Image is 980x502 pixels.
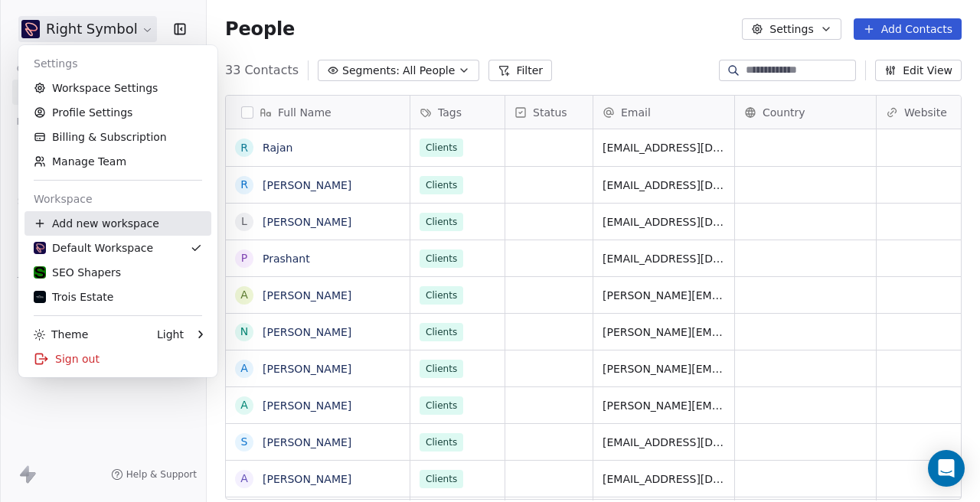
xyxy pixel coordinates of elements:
[24,51,211,76] div: Settings
[34,265,121,280] div: SEO Shapers
[34,266,46,279] img: SEO-Shapers-Favicon.png
[24,125,211,149] a: Billing & Subscription
[34,289,113,305] div: Trois Estate
[24,187,211,211] div: Workspace
[34,327,88,342] div: Theme
[34,291,46,303] img: New%20Project%20(7).png
[157,327,184,342] div: Light
[24,347,211,371] div: Sign out
[24,76,211,100] a: Workspace Settings
[24,100,211,125] a: Profile Settings
[24,149,211,174] a: Manage Team
[34,242,46,254] img: Untitled%20design.png
[34,240,153,256] div: Default Workspace
[24,211,211,236] div: Add new workspace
